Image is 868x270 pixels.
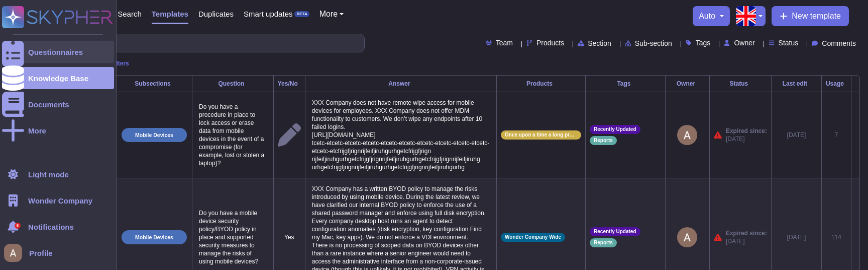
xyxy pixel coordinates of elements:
p: Do you have a mobile device security policy/BYOD policy in place and supported security measures ... [196,207,269,268]
span: Wonder Company Wide [505,235,561,240]
button: New template [772,6,849,26]
div: Light mode [28,171,69,178]
img: en [736,6,756,26]
div: Products [501,81,581,87]
div: Questionnaires [28,48,83,56]
p: Mobile Devices [135,235,173,240]
span: Section [588,40,611,47]
a: Questionnaires [2,41,114,63]
span: Search [118,10,142,18]
div: Yes/No [278,81,301,87]
p: XXX Company does not have remote wipe access for mobile devices for employees. XXX Company does n... [309,96,492,174]
span: Reports [594,138,613,143]
div: [DATE] [776,233,817,241]
span: Sub-section [635,40,672,47]
span: Profile [29,249,53,257]
div: 6 [15,223,21,229]
span: Notifications [28,223,74,231]
span: Reports [594,240,613,245]
div: Question [196,81,269,87]
span: Wonder Company [28,197,92,205]
div: 114 [826,233,847,241]
div: Tags [590,81,661,87]
a: Documents [2,93,114,115]
div: Answer [309,81,492,87]
span: More [319,10,338,18]
span: Once upon a time a long product was created [505,132,577,138]
span: Expired since: [726,229,767,237]
img: user [4,244,22,262]
div: Subsections [121,81,188,87]
p: Do you have a procedure in place to lock access or erase data from mobile devices in the event of... [196,100,269,170]
div: Documents [28,101,69,108]
span: Recently Updated [594,127,636,132]
div: Owner [670,81,705,87]
div: More [28,127,46,134]
span: Comments [822,40,856,47]
span: Owner [734,39,754,46]
div: [DATE] [776,131,817,139]
div: Usage [826,81,847,87]
img: user [677,227,697,247]
span: Smart updates [244,10,293,18]
a: Knowledge Base [2,67,114,89]
span: Team [496,39,513,46]
div: Knowledge Base [28,75,88,82]
p: Yes [278,233,301,241]
span: auto [699,12,715,20]
button: More [319,10,344,18]
button: auto [699,12,724,20]
span: Recently Updated [594,229,636,234]
div: 7 [826,131,847,139]
input: Search by keywords [40,34,364,52]
button: user [2,242,29,264]
span: Clear filters [96,60,129,66]
div: BETA [294,11,309,17]
span: Products [536,39,564,46]
span: Status [779,39,799,46]
span: Duplicates [198,10,234,18]
div: Status [714,81,767,87]
span: [DATE] [726,237,767,245]
div: Last edit [776,81,817,87]
span: [DATE] [726,135,767,143]
span: New template [792,12,841,20]
img: user [677,125,697,145]
span: Tags [696,39,711,46]
span: Expired since: [726,127,767,135]
p: Mobile Devices [135,132,173,138]
span: Templates [152,10,188,18]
